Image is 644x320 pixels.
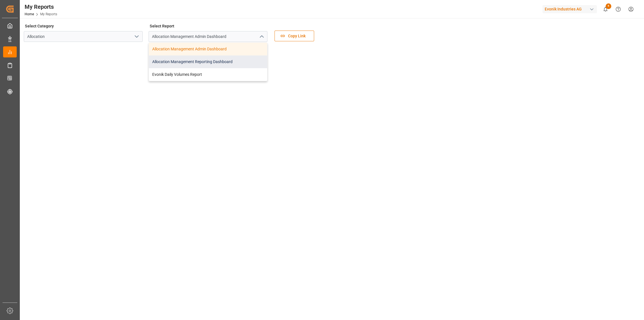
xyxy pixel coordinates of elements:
label: Select Category [24,22,55,30]
label: Select Report [149,22,175,30]
div: Evonik Industries AG [542,5,597,13]
button: Help Center [612,3,624,16]
button: Copy Link [274,31,314,41]
button: show 4 new notifications [599,3,612,16]
div: Allocation Management Admin Dashboard [149,43,267,55]
div: Evonik Daily Volumes Report [149,68,267,81]
div: My Reports [25,3,57,11]
span: Copy Link [285,33,308,39]
button: open menu [132,32,141,41]
a: Home [25,12,34,16]
input: Type to search/select [24,31,143,42]
input: Type to search/select [149,31,267,42]
span: 4 [606,3,611,9]
div: Allocation Management Reporting Dashboard [149,55,267,68]
button: close menu [257,32,265,41]
button: Evonik Industries AG [542,4,599,14]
